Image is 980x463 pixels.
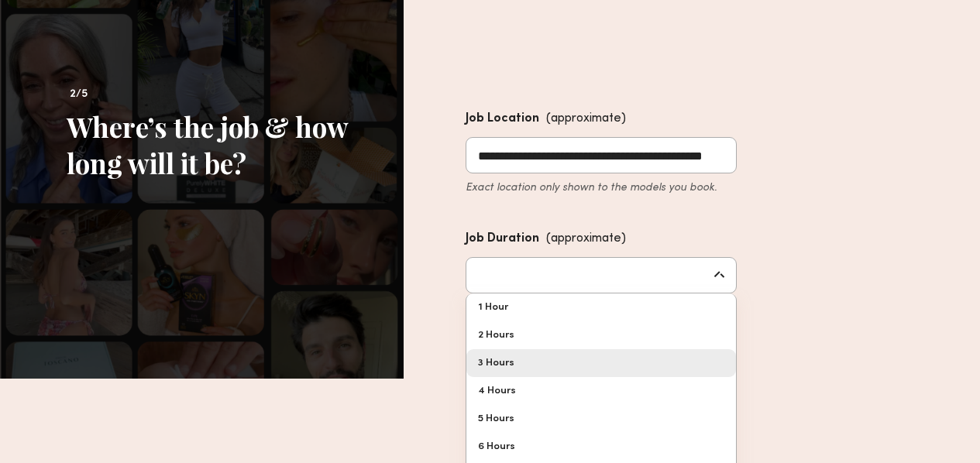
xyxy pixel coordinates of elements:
div: Where’s the job & how long will it be? [67,108,357,181]
div: 2/5 [67,85,357,104]
div: Job Location [466,108,737,129]
div: Job Duration [466,228,737,249]
div: Exact location only shown to the models you book. [466,180,737,196]
div: 5 Hours [466,405,736,433]
div: 4 Hours [466,377,736,405]
div: (approximate) [546,108,626,129]
div: (approximate) [546,228,626,249]
div: 3 Hours [466,349,736,377]
div: 6 Hours [466,433,736,461]
input: Job Location(approximate)Exact location only shown to the models you book. [466,137,737,173]
div: 2 Hours [466,321,736,349]
div: 1 Hour [466,293,736,321]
